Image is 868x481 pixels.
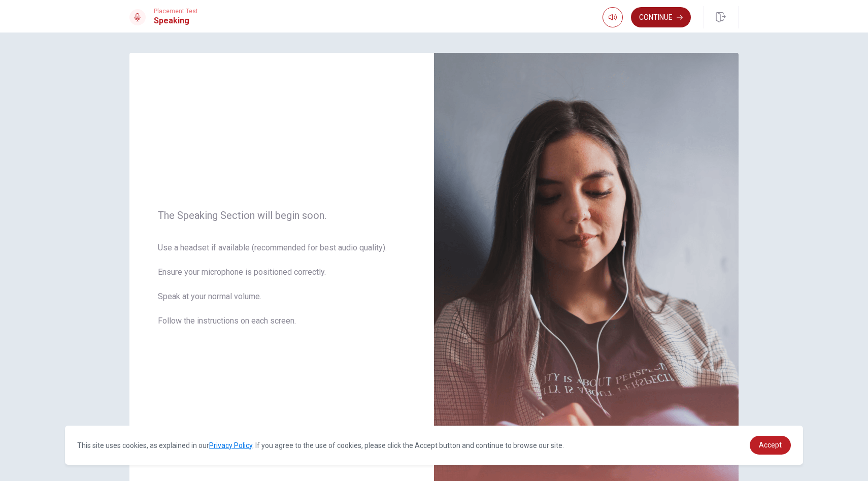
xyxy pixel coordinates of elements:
[154,15,198,27] h1: Speaking
[158,209,406,221] span: The Speaking Section will begin soon.
[65,426,803,465] div: cookieconsent
[154,8,198,15] span: Placement Test
[631,7,691,27] button: Continue
[158,242,406,339] span: Use a headset if available (recommended for best audio quality). Ensure your microphone is positi...
[209,441,252,450] a: Privacy Policy
[750,436,791,455] a: dismiss cookie message
[77,441,564,450] span: This site uses cookies, as explained in our . If you agree to the use of cookies, please click th...
[759,441,782,449] span: Accept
